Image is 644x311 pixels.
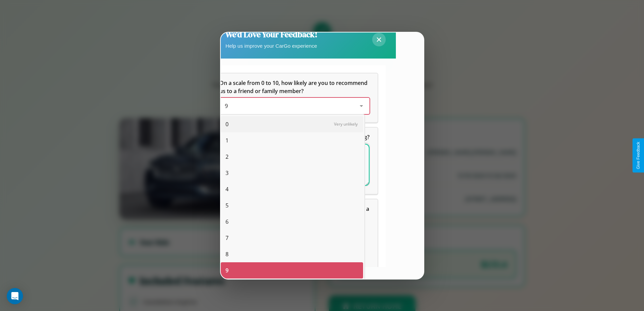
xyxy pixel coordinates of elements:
h2: We'd Love Your Feedback! [225,29,317,40]
p: Help us improve your CarGo experience [225,41,317,50]
span: 2 [225,153,229,161]
span: 4 [225,185,229,193]
div: 7 [221,230,363,246]
div: Give Feedback [636,142,641,169]
div: 1 [221,132,363,149]
div: 6 [221,214,363,230]
span: 8 [225,250,229,258]
div: 8 [221,246,363,262]
span: 3 [225,169,229,177]
div: 0 [221,116,363,132]
span: 0 [225,120,229,128]
div: 4 [221,181,363,197]
span: 5 [225,201,229,209]
div: 10 [221,279,363,295]
span: On a scale from 0 to 10, how likely are you to recommend us to a friend or family member? [219,79,369,95]
span: Which of the following features do you value the most in a vehicle? [219,205,371,221]
span: 1 [225,136,229,145]
span: 9 [225,102,228,110]
span: 9 [225,266,229,274]
div: 5 [221,197,363,214]
span: 7 [225,234,229,242]
div: 9 [221,262,363,279]
div: Open Intercom Messenger [7,288,23,304]
span: What can we do to make your experience more satisfying? [219,133,369,141]
span: Very unlikely [334,121,358,127]
div: On a scale from 0 to 10, how likely are you to recommend us to a friend or family member? [219,98,369,114]
div: 2 [221,149,363,165]
div: On a scale from 0 to 10, how likely are you to recommend us to a friend or family member? [211,73,378,122]
span: 6 [225,218,229,226]
div: 3 [221,165,363,181]
h5: On a scale from 0 to 10, how likely are you to recommend us to a friend or family member? [219,79,369,95]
